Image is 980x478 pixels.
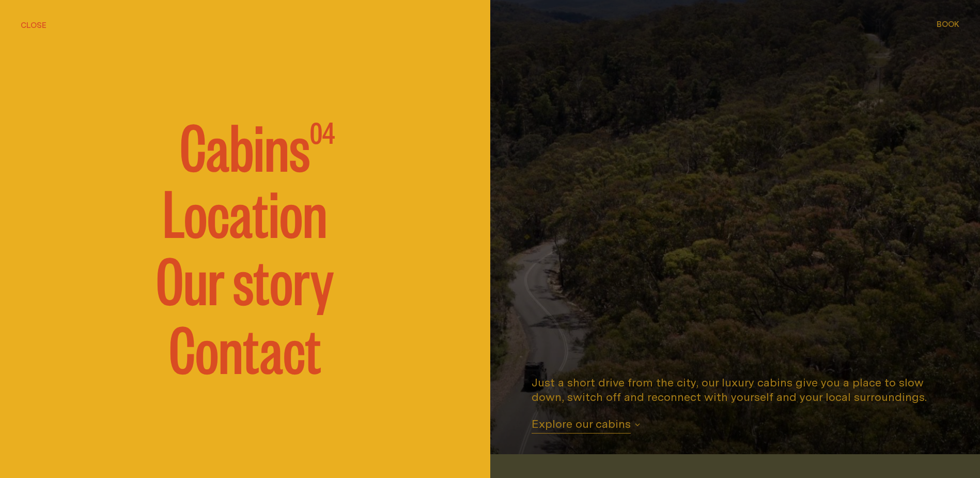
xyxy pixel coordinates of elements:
[155,113,335,175] a: Cabins 04
[169,316,321,378] a: Contact
[156,247,334,309] a: Our story
[180,113,310,175] span: Cabins
[21,19,46,31] button: hide menu
[163,180,328,242] a: Location
[310,113,335,175] span: 04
